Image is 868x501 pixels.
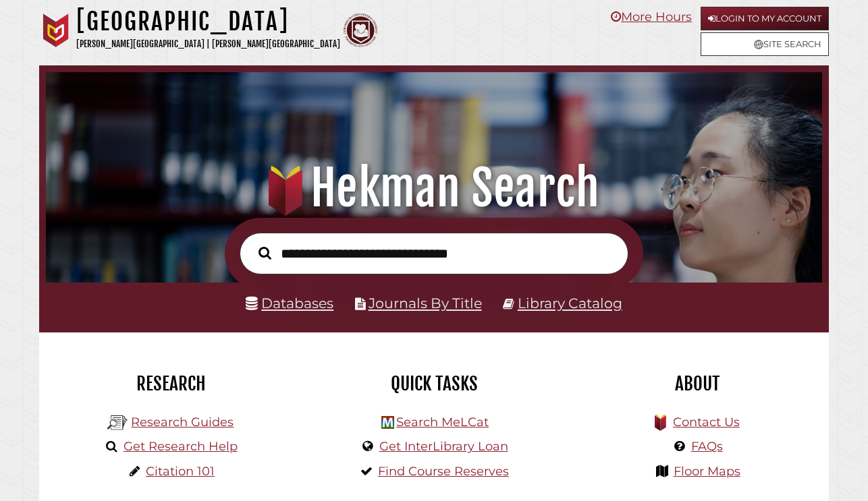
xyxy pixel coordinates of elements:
[701,7,829,30] a: Login to My Account
[379,439,508,454] a: Get InterLibrary Loan
[124,439,238,454] a: Get Research Help
[313,372,555,395] h2: Quick Tasks
[131,415,234,430] a: Research Guides
[701,32,829,56] a: Site Search
[611,9,692,24] a: More Hours
[59,158,809,218] h1: Hekman Search
[146,464,215,479] a: Citation 101
[76,7,340,36] h1: [GEOGRAPHIC_DATA]
[691,439,723,454] a: FAQs
[76,36,340,52] p: [PERSON_NAME][GEOGRAPHIC_DATA] | [PERSON_NAME][GEOGRAPHIC_DATA]
[252,243,278,262] button: Search
[673,415,740,430] a: Contact Us
[39,13,73,47] img: Calvin University
[107,413,128,433] img: Hekman Library Logo
[674,464,740,479] a: Floor Maps
[381,416,394,429] img: Hekman Library Logo
[576,372,819,395] h2: About
[49,372,292,395] h2: Research
[246,295,333,312] a: Databases
[518,295,622,312] a: Library Catalog
[369,295,482,312] a: Journals By Title
[378,464,509,479] a: Find Course Reserves
[259,246,271,260] i: Search
[344,13,377,47] img: Calvin Theological Seminary
[396,415,489,430] a: Search MeLCat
